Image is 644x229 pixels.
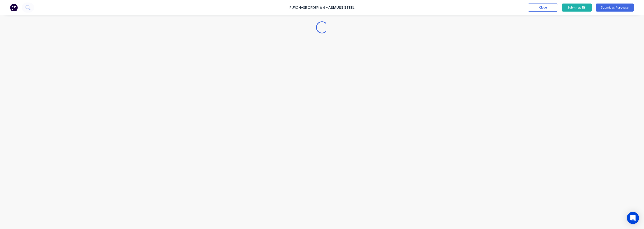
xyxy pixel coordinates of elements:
div: Open Intercom Messenger [627,212,639,224]
div: Purchase Order #4 - [290,5,328,10]
a: Asmuss Steel [328,5,354,10]
button: Submit as Bill [562,4,592,12]
button: Submit as Purchase [596,4,634,12]
button: Close [528,4,558,12]
img: Factory [10,4,18,11]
